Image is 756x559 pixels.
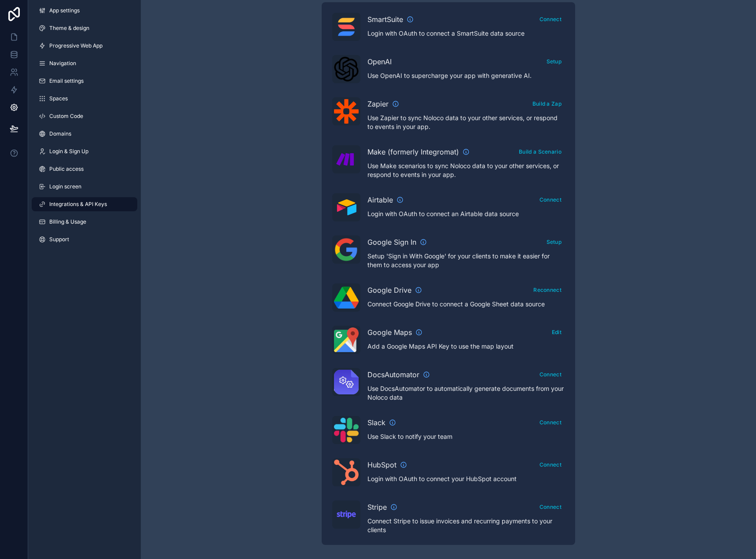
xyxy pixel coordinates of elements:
[49,148,88,155] span: Login & Sign Up
[367,327,412,338] span: Google Maps
[549,327,565,336] a: Edit
[536,368,565,381] button: Connect
[32,56,137,70] a: Navigation
[334,327,359,352] img: Google Maps
[367,502,387,512] span: Stripe
[367,114,565,131] p: Use Zapier to sync Noloco data to your other services, or respond to events in your app.
[49,218,86,225] span: Billing & Usage
[543,56,565,65] a: Setup
[516,147,565,155] a: Build a Scenario
[32,92,137,106] a: Spaces
[49,60,76,67] span: Navigation
[334,460,359,485] img: HubSpot
[543,237,565,246] a: Setup
[367,384,565,402] p: Use DocsAutomator to automatically generate documents from your Noloco data
[32,144,137,158] a: Login & Sign Up
[32,39,137,53] a: Progressive Web App
[49,42,103,49] span: Progressive Web App
[367,432,565,441] p: Use Slack to notify your team
[367,162,565,179] p: Use Make scenarios to sync Noloco data to your other services, or respond to events in your app.
[536,13,565,26] button: Connect
[334,237,359,262] img: Google Sign In
[334,199,359,216] img: Airtable
[49,165,84,173] span: Public access
[334,370,359,394] img: DocsAutomator
[32,21,137,35] a: Theme & design
[367,300,565,309] p: Connect Google Drive to connect a Google Sheet data source
[367,29,565,38] p: Login with OAuth to connect a SmartSuite data source
[367,195,393,205] span: Airtable
[49,7,80,14] span: App settings
[367,14,403,25] span: SmartSuite
[516,145,565,158] button: Build a Scenario
[530,285,565,294] a: Reconnect
[367,99,389,109] span: Zapier
[367,71,565,80] p: Use OpenAI to supercharge your app with generative AI.
[536,195,565,203] a: Connect
[49,201,107,208] span: Integrations & API Keys
[543,55,565,68] button: Setup
[367,252,565,269] p: Setup 'Sign in With Google' for your clients to make it easier for them to access your app
[536,500,565,513] button: Connect
[536,193,565,206] button: Connect
[49,95,68,102] span: Spaces
[536,417,565,426] a: Connect
[334,418,359,442] img: Slack
[529,97,565,110] button: Build a Zap
[32,215,137,229] a: Billing & Usage
[32,127,137,141] a: Domains
[367,210,565,218] p: Login with OAuth to connect an Airtable data source
[367,56,392,67] span: OpenAI
[367,237,416,247] span: Google Sign In
[32,180,137,194] a: Login screen
[367,369,419,380] span: DocsAutomator
[536,460,565,468] a: Connect
[530,283,565,296] button: Reconnect
[32,74,137,88] a: Email settings
[49,236,69,243] span: Support
[367,474,565,483] p: Login with OAuth to connect your HubSpot account
[529,99,565,107] a: Build a Zap
[334,15,359,39] img: SmartSuite
[536,458,565,471] button: Connect
[549,326,565,338] button: Edit
[32,232,137,246] a: Support
[49,77,84,85] span: Email settings
[334,147,359,172] img: Make (formerly Integromat)
[367,147,459,157] span: Make (formerly Integromat)
[367,517,565,534] p: Connect Stripe to issue invoices and recurring payments to your clients
[334,509,359,521] img: Stripe
[32,109,137,123] a: Custom Code
[32,4,137,18] a: App settings
[536,416,565,429] button: Connect
[334,57,359,81] img: OpenAI
[536,14,565,23] a: Connect
[536,369,565,378] a: Connect
[536,502,565,511] a: Connect
[32,162,137,176] a: Public access
[367,460,396,470] span: HubSpot
[49,183,81,190] span: Login screen
[49,130,71,137] span: Domains
[334,287,359,309] img: Google Drive
[367,285,411,295] span: Google Drive
[334,99,359,124] img: Zapier
[49,113,83,120] span: Custom Code
[32,197,137,211] a: Integrations & API Keys
[367,417,385,428] span: Slack
[49,25,89,32] span: Theme & design
[367,342,565,351] p: Add a Google Maps API Key to use the map layout
[543,235,565,248] button: Setup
